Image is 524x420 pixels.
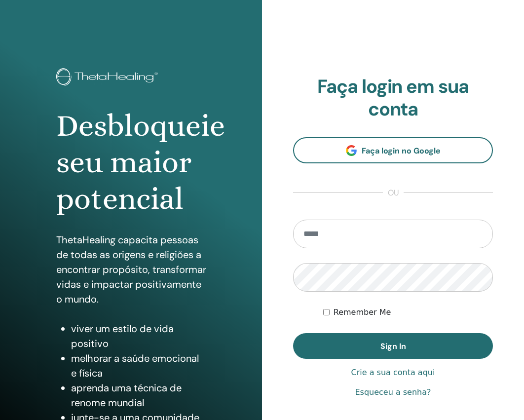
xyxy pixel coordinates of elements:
h2: Faça login em sua conta [293,76,493,120]
li: aprenda uma técnica de renome mundial [71,381,206,410]
h1: Desbloqueie seu maior potencial [56,108,206,218]
li: melhorar a saúde emocional e física [71,351,206,381]
span: Sign In [380,341,406,351]
label: Remember Me [334,306,391,318]
a: Faça login no Google [293,137,493,163]
p: ThetaHealing capacita pessoas de todas as origens e religiões a encontrar propósito, transformar ... [56,232,206,306]
span: Faça login no Google [362,146,441,156]
li: viver um estilo de vida positivo [71,321,206,351]
a: Crie a sua conta aqui [351,367,435,379]
a: Esqueceu a senha? [355,386,431,398]
span: ou [383,187,404,199]
button: Sign In [293,333,493,359]
div: Keep me authenticated indefinitely or until I manually logout [323,306,493,318]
